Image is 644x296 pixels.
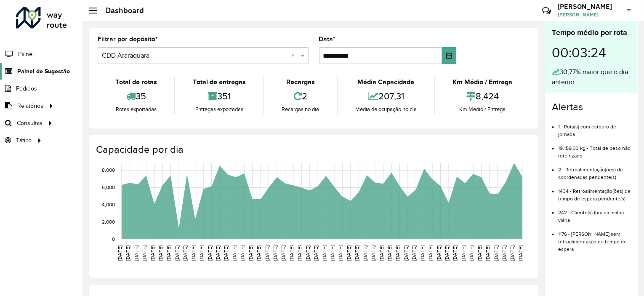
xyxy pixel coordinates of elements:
li: 1434 - Retroalimentação(ões) de tempo de espera pendente(s) [558,181,631,203]
div: Tempo médio por rota [552,27,631,38]
div: Recargas no dia [266,105,335,114]
text: [DATE] [420,245,425,261]
text: [DATE] [362,245,368,261]
div: Rotas exportadas [100,105,172,114]
text: [DATE] [207,245,213,261]
div: Total de rotas [100,77,172,87]
text: [DATE] [158,245,163,261]
label: Data [319,34,336,44]
text: [DATE] [485,245,490,261]
div: 2 [266,87,335,105]
text: [DATE] [174,245,180,261]
text: [DATE] [460,245,466,261]
text: 4,000 [102,202,115,208]
text: [DATE] [436,245,442,261]
text: [DATE] [493,245,499,261]
div: Recargas [266,77,335,87]
text: [DATE] [297,245,302,261]
h3: [PERSON_NAME] [558,3,621,11]
text: [DATE] [182,245,188,261]
text: [DATE] [501,245,507,261]
text: [DATE] [346,245,351,261]
span: Painel [18,50,34,59]
text: [DATE] [166,245,172,261]
h2: Dashboard [97,6,144,15]
span: Clear all [291,51,298,61]
li: 1176 - [PERSON_NAME] sem retroalimentação de tempo de espera [558,224,631,253]
li: 19.159,33 kg - Total de peso não roteirizado [558,138,631,160]
text: 8,000 [102,168,115,173]
text: [DATE] [510,245,515,261]
text: 0 [112,236,115,242]
span: [PERSON_NAME] [558,11,621,19]
text: [DATE] [240,245,245,261]
text: [DATE] [338,245,343,261]
text: 2,000 [102,219,115,224]
span: Tático [16,136,32,145]
text: [DATE] [452,245,458,261]
text: [DATE] [387,245,392,261]
div: 351 [177,87,261,105]
div: 207,31 [340,87,432,105]
span: Pedidos [16,84,37,93]
li: 1 - Rota(s) com estouro de jornada [558,117,631,138]
text: [DATE] [411,245,417,261]
text: [DATE] [444,245,450,261]
div: Média Capacidade [340,77,432,87]
span: Relatórios [17,101,43,110]
li: 2 - Retroalimentação(ões) de coordenadas pendente(s) [558,160,631,181]
span: Consultas [17,119,43,128]
text: [DATE] [199,245,204,261]
text: [DATE] [395,245,401,261]
div: Média de ocupação no dia [340,105,432,114]
text: 6,000 [102,185,115,190]
text: [DATE] [141,245,147,261]
text: [DATE] [125,245,130,261]
button: Choose Date [442,47,456,64]
div: Total de entregas [177,77,261,87]
text: [DATE] [117,245,122,261]
div: 8,424 [437,87,528,105]
li: 242 - Cliente(s) fora da malha viária [558,203,631,224]
text: [DATE] [215,245,221,261]
text: [DATE] [354,245,359,261]
text: [DATE] [256,245,261,261]
text: [DATE] [518,245,523,261]
text: [DATE] [322,245,327,261]
a: Contato Rápido [538,2,556,20]
div: 30,77% maior que o dia anterior [552,67,631,87]
div: Km Médio / Entrega [437,77,528,87]
text: [DATE] [305,245,311,261]
text: [DATE] [330,245,335,261]
text: [DATE] [281,245,286,261]
text: [DATE] [133,245,139,261]
h4: Alertas [552,101,631,113]
text: [DATE] [150,245,155,261]
label: Filtrar por depósito [98,34,158,44]
div: 00:03:24 [552,38,631,67]
text: [DATE] [224,245,229,261]
div: Entregas exportadas [177,105,261,114]
text: [DATE] [370,245,376,261]
text: [DATE] [468,245,474,261]
text: [DATE] [477,245,482,261]
text: [DATE] [428,245,433,261]
text: [DATE] [289,245,294,261]
text: [DATE] [379,245,384,261]
text: [DATE] [232,245,237,261]
div: Km Médio / Entrega [437,105,528,114]
div: 35 [100,87,172,105]
h4: Capacidade por dia [96,144,530,156]
text: [DATE] [272,245,278,261]
text: [DATE] [403,245,409,261]
text: [DATE] [191,245,196,261]
span: Painel de Sugestão [17,67,70,76]
text: [DATE] [264,245,270,261]
text: [DATE] [313,245,319,261]
text: [DATE] [248,245,253,261]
